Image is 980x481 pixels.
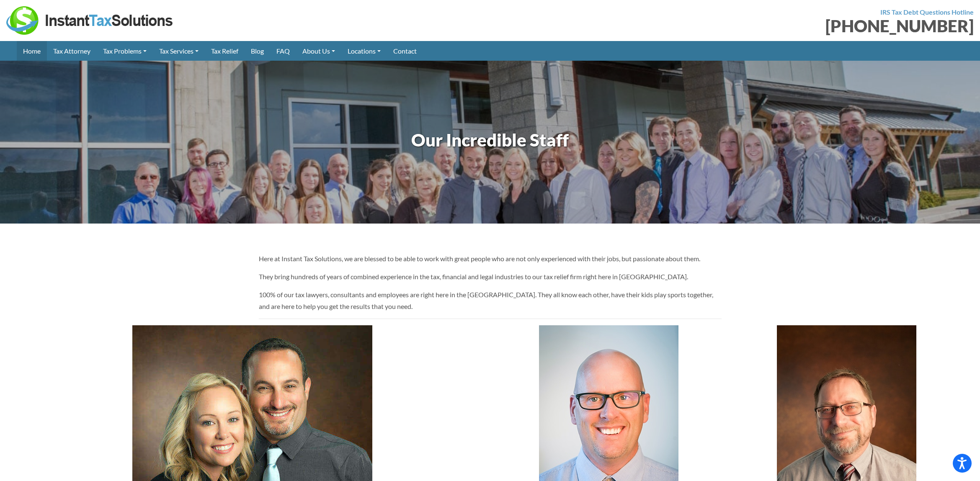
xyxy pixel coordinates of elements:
a: About Us [296,41,341,61]
a: Contact [387,41,423,61]
img: Instant Tax Solutions Logo [6,6,174,35]
div: [PHONE_NUMBER] [496,18,974,34]
h1: Our Incredible Staff [21,128,959,152]
p: They bring hundreds of years of combined experience in the tax, financial and legal industries to... [259,271,722,282]
a: Instant Tax Solutions Logo [6,15,174,23]
a: Tax Problems [97,41,153,61]
a: Home [17,41,47,61]
p: 100% of our tax lawyers, consultants and employees are right here in the [GEOGRAPHIC_DATA]. They ... [259,289,722,311]
a: Tax Services [153,41,205,61]
p: Here at Instant Tax Solutions, we are blessed to be able to work with great people who are not on... [259,253,722,264]
a: Blog [245,41,270,61]
a: Locations [341,41,387,61]
a: Tax Attorney [47,41,97,61]
strong: IRS Tax Debt Questions Hotline [880,8,974,16]
a: FAQ [270,41,296,61]
a: Tax Relief [205,41,245,61]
